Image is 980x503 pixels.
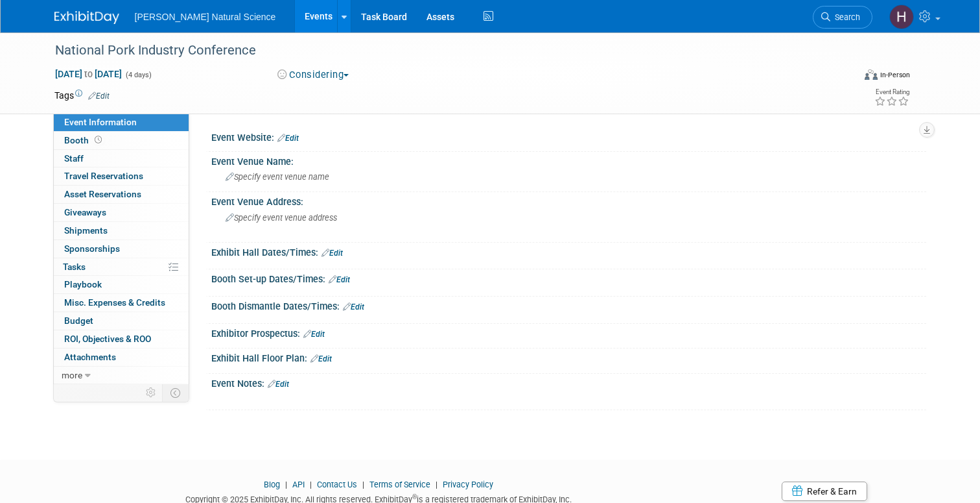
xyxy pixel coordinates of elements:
a: Terms of Service [369,480,430,489]
span: Attachments [64,352,116,362]
span: Tasks [63,262,86,272]
span: Budget [64,315,93,326]
div: Event Website: [211,128,926,145]
a: Privacy Policy [443,480,493,489]
div: Event Venue Name: [211,152,926,168]
a: ROI, Objectives & ROO [54,330,189,348]
span: ROI, Objectives & ROO [64,334,151,344]
span: Shipments [64,225,108,236]
a: Attachments [54,349,189,366]
a: Edit [321,249,343,258]
sup: ® [412,493,417,500]
span: Booth [64,135,104,145]
a: Edit [277,134,299,143]
span: Event Information [64,117,137,127]
a: Booth [54,132,189,149]
a: more [54,367,189,384]
span: | [359,480,367,489]
a: Blog [264,480,280,489]
td: Personalize Event Tab Strip [140,384,163,401]
span: Asset Reservations [64,189,141,199]
a: Edit [268,380,289,389]
a: Search [813,6,872,29]
a: Staff [54,150,189,167]
a: Edit [329,275,350,284]
a: Travel Reservations [54,167,189,185]
span: Staff [64,153,84,164]
div: Booth Dismantle Dates/Times: [211,297,926,313]
img: ExhibitDay [54,11,119,24]
span: | [432,480,441,489]
div: Event Venue Address: [211,192,926,208]
span: Giveaways [64,207,106,217]
div: Event Notes: [211,374,926,391]
a: Giveaways [54,204,189,221]
span: more [62,370,82,380]
a: Edit [303,330,325,339]
div: Event Rating [874,89,909,95]
div: National Pork Industry Conference [51,39,837,62]
a: Edit [310,354,332,363]
span: | [282,480,290,489]
td: Toggle Event Tabs [162,384,189,401]
div: Booth Set-up Dates/Times: [211,269,926,286]
a: Misc. Expenses & Credits [54,294,189,312]
td: Tags [54,89,110,102]
span: Travel Reservations [64,171,143,181]
div: In-Person [880,70,910,80]
a: Sponsorships [54,240,189,258]
span: Playbook [64,279,102,289]
a: Edit [88,92,110,101]
span: Sponsorships [64,243,120,254]
span: Search [830,12,860,22]
a: Asset Reservations [54,186,189,203]
span: [DATE] [DATE] [54,68,122,80]
img: Halle Fick [889,5,914,29]
span: Booth not reserved yet [92,135,104,145]
span: to [82,69,95,79]
a: Tasks [54,258,189,276]
a: Shipments [54,222,189,239]
span: [PERSON_NAME] Natural Science [135,12,276,22]
a: Playbook [54,276,189,293]
a: Edit [343,302,364,312]
div: Event Format [784,67,910,87]
a: Refer & Earn [782,482,867,501]
a: API [292,480,305,489]
a: Budget [54,312,189,330]
span: Misc. Expenses & Credits [64,297,165,308]
a: Contact Us [317,480,357,489]
span: | [307,480,315,489]
span: (4 days) [124,71,152,79]
div: Exhibit Hall Floor Plan: [211,349,926,365]
div: Exhibitor Prospectus: [211,324,926,341]
img: Format-Inperson.png [865,69,878,80]
span: Specify event venue address [226,213,337,223]
button: Considering [273,68,354,82]
div: Exhibit Hall Dates/Times: [211,243,926,260]
a: Event Information [54,114,189,131]
span: Specify event venue name [226,172,329,182]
